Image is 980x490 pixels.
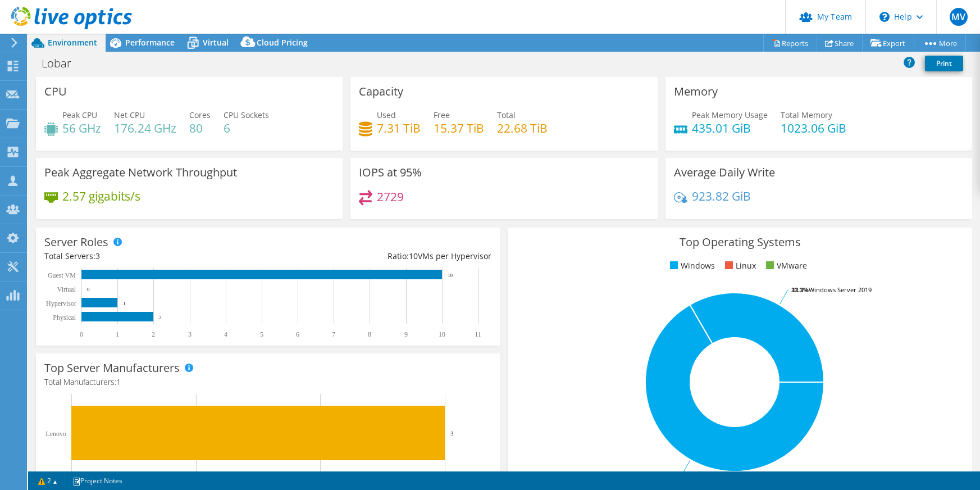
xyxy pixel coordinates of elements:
[368,330,371,338] text: 8
[30,474,65,488] a: 2
[114,122,176,134] h4: 176.24 GHz
[616,470,678,478] tspan: Windows Server 2022
[37,57,89,70] h1: Lobar
[80,330,83,338] text: 0
[260,330,263,338] text: 5
[377,122,421,134] h4: 7.31 TiB
[722,260,756,272] li: Linux
[44,250,268,262] div: Total Servers:
[62,122,101,134] h4: 56 GHz
[516,236,963,248] h3: Top Operating Systems
[45,430,66,438] text: Lenovo
[692,190,751,202] h4: 923.82 GiB
[48,37,97,48] span: Environment
[296,330,299,338] text: 6
[448,273,453,278] text: 10
[950,8,968,26] span: MV
[53,314,76,321] text: Physical
[763,260,807,272] li: VMware
[809,285,872,294] tspan: Windows Server 2019
[203,37,229,48] span: Virtual
[116,376,121,387] span: 1
[817,34,863,52] a: Share
[925,56,963,71] a: Print
[359,166,422,179] h3: IOPS at 95%
[62,190,140,202] h4: 2.57 gigabits/s
[95,251,100,261] span: 3
[409,251,418,261] span: 10
[404,330,408,338] text: 9
[692,110,768,120] span: Peak Memory Usage
[598,470,616,478] tspan: 66.7%
[439,330,445,338] text: 10
[332,330,335,338] text: 7
[116,330,119,338] text: 1
[44,236,108,248] h3: Server Roles
[434,122,484,134] h4: 15.37 TiB
[57,285,76,293] text: Virtual
[46,300,76,307] text: Hypervisor
[114,110,145,120] span: Net CPU
[62,110,97,120] span: Peak CPU
[44,362,180,374] h3: Top Server Manufacturers
[224,122,269,134] h4: 6
[667,260,715,272] li: Windows
[879,12,890,22] svg: \n
[914,34,966,52] a: More
[497,122,548,134] h4: 22.68 TiB
[377,190,404,203] h4: 2729
[224,110,269,120] span: CPU Sockets
[189,110,211,120] span: Cores
[781,110,832,120] span: Total Memory
[152,330,155,338] text: 2
[48,271,76,279] text: Guest VM
[497,110,516,120] span: Total
[377,110,396,120] span: Used
[862,34,914,52] a: Export
[44,166,237,179] h3: Peak Aggregate Network Throughput
[159,315,162,320] text: 2
[65,474,130,488] a: Project Notes
[224,330,227,338] text: 4
[763,34,817,52] a: Reports
[359,85,403,98] h3: Capacity
[434,110,450,120] span: Free
[87,287,90,292] text: 0
[189,122,211,134] h4: 80
[125,37,175,48] span: Performance
[674,166,775,179] h3: Average Daily Write
[692,122,768,134] h4: 435.01 GiB
[268,250,491,262] div: Ratio: VMs per Hypervisor
[188,330,192,338] text: 3
[44,376,491,388] h4: Total Manufacturers:
[791,285,809,294] tspan: 33.3%
[674,85,718,98] h3: Memory
[781,122,846,134] h4: 1023.06 GiB
[123,301,126,306] text: 1
[475,330,481,338] text: 11
[450,430,454,437] text: 3
[44,85,67,98] h3: CPU
[257,37,308,48] span: Cloud Pricing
